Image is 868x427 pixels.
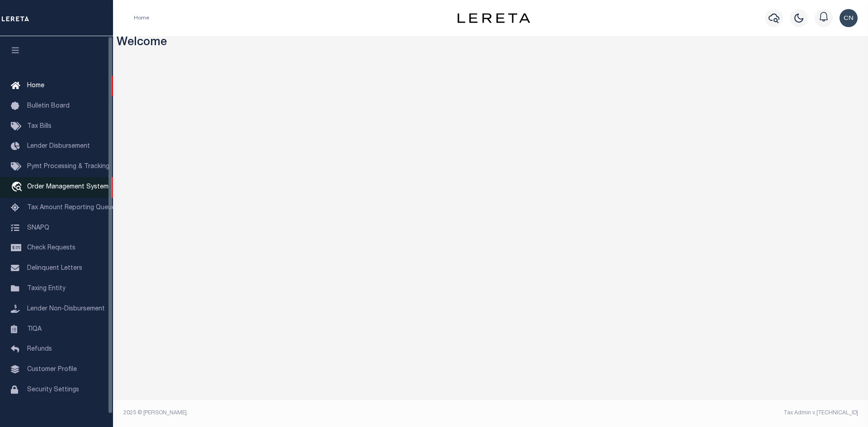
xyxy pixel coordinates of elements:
[27,225,49,231] span: SNAPQ
[27,387,79,393] span: Security Settings
[27,366,77,373] span: Customer Profile
[27,346,52,352] span: Refunds
[840,9,858,27] img: svg+xml;base64,PHN2ZyB4bWxucz0iaHR0cDovL3d3dy53My5vcmcvMjAwMC9zdmciIHBvaW50ZXItZXZlbnRzPSJub25lIi...
[27,326,42,332] span: TIQA
[27,164,109,170] span: Pymt Processing & Tracking
[27,306,105,312] span: Lender Non-Disbursement
[27,265,82,272] span: Delinquent Letters
[458,13,530,23] img: logo-dark.svg
[27,123,52,130] span: Tax Bills
[27,184,108,190] span: Order Management System
[134,14,149,22] li: Home
[117,409,491,417] div: 2025 © [PERSON_NAME].
[27,83,44,89] span: Home
[117,36,865,50] h3: Welcome
[27,143,90,150] span: Lender Disbursement
[27,205,115,211] span: Tax Amount Reporting Queue
[11,182,25,193] i: travel_explore
[27,245,75,251] span: Check Requests
[497,409,858,417] div: Tax Admin v.[TECHNICAL_ID]
[27,103,70,109] span: Bulletin Board
[27,286,66,292] span: Taxing Entity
